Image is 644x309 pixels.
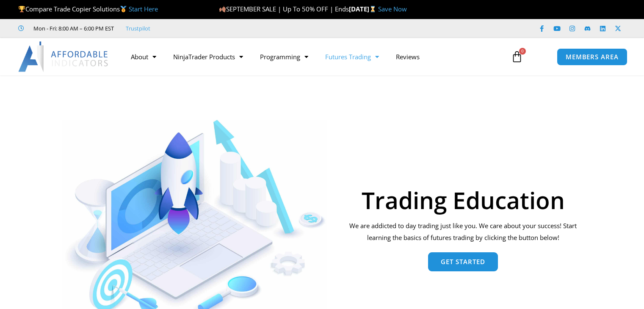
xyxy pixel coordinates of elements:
[317,47,387,66] a: Futures Trading
[31,23,114,33] span: Mon - Fri: 8:00 AM – 6:00 PM EST
[122,47,503,66] nav: Menu
[387,47,428,66] a: Reviews
[566,54,619,60] span: MEMBERS AREA
[219,6,226,12] img: 🍂
[129,5,158,13] a: Start Here
[498,44,536,69] a: 0
[557,48,627,66] a: MEMBERS AREA
[120,6,127,12] img: 🥇
[370,6,376,12] img: ⌛
[378,5,407,13] a: Save Now
[428,252,498,271] a: Get Started
[165,47,252,66] a: NinjaTrader Products
[519,48,526,55] span: 0
[19,6,25,12] img: 🏆
[441,259,485,265] span: Get Started
[126,23,150,33] a: Trustpilot
[18,41,109,72] img: LogoAI | Affordable Indicators – NinjaTrader
[344,188,582,212] h1: Trading Education
[349,5,378,13] strong: [DATE]
[344,220,582,244] p: We are addicted to day trading just like you. We care about your success! Start learning the basi...
[122,47,165,66] a: About
[219,5,349,13] span: SEPTEMBER SALE | Up To 50% OFF | Ends
[18,5,158,13] span: Compare Trade Copier Solutions
[252,47,317,66] a: Programming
